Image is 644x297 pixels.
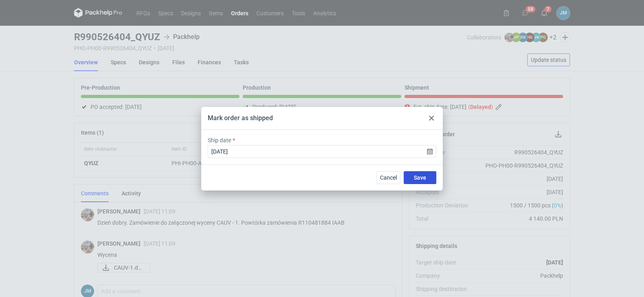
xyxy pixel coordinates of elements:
[380,175,397,180] span: Cancel
[208,136,231,144] label: Ship date
[414,175,426,180] span: Save
[376,171,400,184] button: Cancel
[404,171,436,184] button: Save
[208,114,273,123] div: Mark order as shipped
